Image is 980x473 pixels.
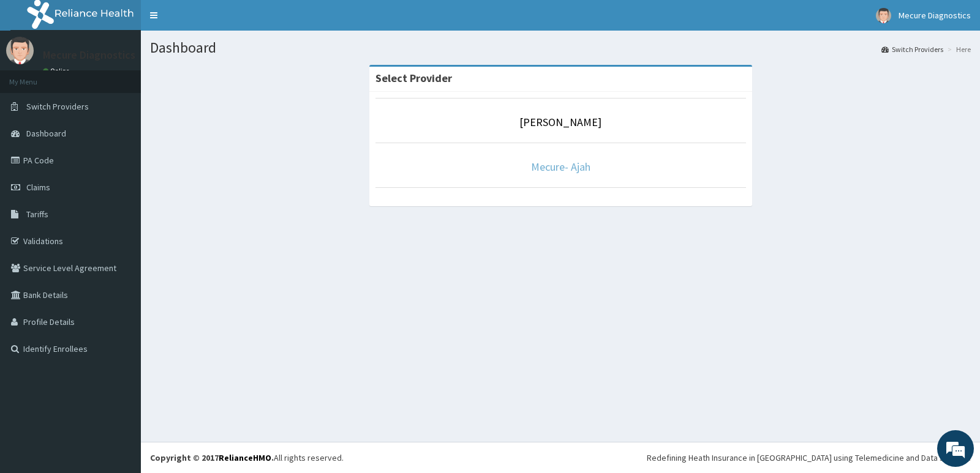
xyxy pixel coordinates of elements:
[876,8,891,23] img: User Image
[43,50,135,61] p: Mecure Diagnostics
[6,37,34,64] img: User Image
[881,44,943,54] a: Switch Providers
[647,452,971,464] div: Redefining Heath Insurance in [GEOGRAPHIC_DATA] using Telemedicine and Data Science!
[26,209,48,220] span: Tariffs
[150,40,971,56] h1: Dashboard
[26,182,50,193] span: Claims
[26,128,66,139] span: Dashboard
[219,452,271,463] a: RelianceHMO
[26,101,89,112] span: Switch Providers
[150,452,274,463] strong: Copyright © 2017 .
[375,71,452,85] strong: Select Provider
[899,10,971,21] span: Mecure Diagnostics
[141,442,980,473] footer: All rights reserved.
[519,115,601,129] a: [PERSON_NAME]
[944,44,971,54] li: Here
[43,67,72,75] a: Online
[531,160,590,174] a: Mecure- Ajah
